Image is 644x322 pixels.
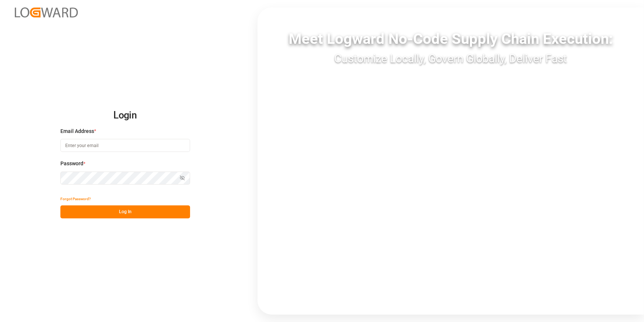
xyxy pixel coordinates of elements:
h2: Login [60,104,190,127]
button: Log In [60,205,190,218]
img: Logward_new_orange.png [15,7,78,17]
div: Customize Locally, Govern Globally, Deliver Fast [258,50,644,67]
input: Enter your email [60,139,190,152]
span: Password [60,160,83,167]
span: Email Address [60,127,94,135]
div: Meet Logward No-Code Supply Chain Execution: [258,28,644,50]
button: Forgot Password? [60,192,91,205]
